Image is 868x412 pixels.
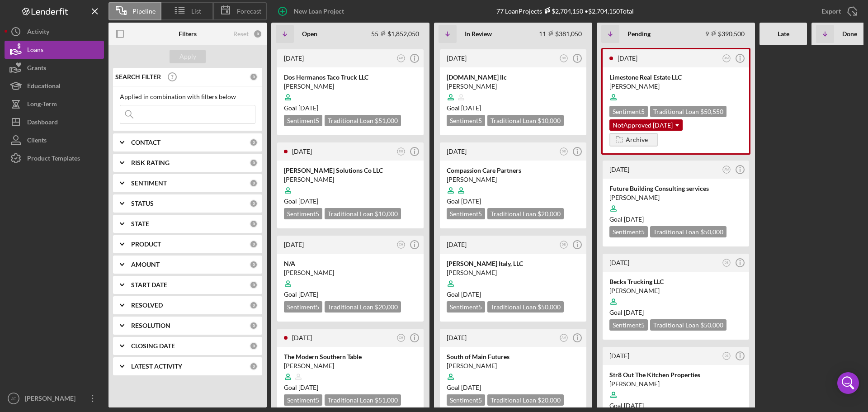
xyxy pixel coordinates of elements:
[842,30,857,38] b: Done
[250,260,258,269] div: 0
[447,208,485,219] div: Sentiment 5
[447,290,481,298] span: Goal
[562,57,566,60] text: DB
[325,115,401,126] div: Traditional Loan
[539,30,582,38] div: 11 $381,050
[131,302,163,309] b: RESOLVED
[724,168,729,171] text: AM
[601,48,750,155] a: [DATE]AMLimestone Real Estate LLC[PERSON_NAME]Sentiment5Traditional Loan $50,550NotApproved [DATE...
[447,301,485,313] div: Sentiment 5
[325,394,401,406] div: Traditional Loan
[650,226,726,237] div: Traditional Loan
[395,52,407,65] button: AM
[465,30,492,38] b: In Review
[609,352,629,360] time: 2025-04-14 15:22
[250,281,258,289] div: 0
[250,342,258,350] div: 0
[447,54,467,62] time: 2025-07-10 18:22
[447,394,485,406] div: Sentiment 5
[721,350,733,362] button: DB
[250,362,258,370] div: 0
[721,257,733,269] button: DB
[5,59,104,77] button: Grants
[395,239,407,251] button: CH
[447,352,580,361] div: South of Main Futures
[609,277,742,286] div: Becks Trucking LLC
[5,131,104,149] button: Clients
[562,243,566,246] text: DB
[131,159,170,166] b: RISK RATING
[609,259,629,266] time: 2025-06-24 12:49
[27,77,61,97] div: Educational
[439,234,588,323] a: [DATE]DB[PERSON_NAME] Italy, LLC[PERSON_NAME]Goal [DATE]Sentiment5Traditional Loan $50,000
[27,23,49,43] div: Activity
[325,208,401,219] div: Traditional Loan
[558,146,570,158] button: DB
[461,290,481,298] time: 03/13/2025
[131,241,161,248] b: PRODUCT
[5,149,104,167] button: Product Templates
[609,226,648,237] div: Sentiment 5
[399,336,403,339] text: CH
[700,228,723,236] span: $50,000
[609,370,742,379] div: Str8 Out The Kitchen Properties
[5,113,104,131] button: Dashboard
[131,261,160,268] b: AMOUNT
[609,184,742,193] div: Future Building Consulting services
[284,394,322,406] div: Sentiment 5
[27,41,43,61] div: Loans
[601,252,750,341] a: [DATE]DBBecks Trucking LLC[PERSON_NAME]Goal [DATE]Sentiment5Traditional Loan $50,000
[447,147,467,155] time: 2025-06-13 18:14
[725,261,729,264] text: DB
[562,150,566,153] text: DB
[724,57,729,60] text: AM
[461,384,481,391] time: 03/19/2025
[618,54,637,62] time: 2025-07-18 19:16
[276,141,425,230] a: [DATE]DB[PERSON_NAME] Solutions Co LLC[PERSON_NAME]Goal [DATE]Sentiment5Traditional Loan $10,000
[298,290,318,298] time: 10/24/2025
[250,159,258,167] div: 0
[375,210,398,218] span: $10,000
[447,197,481,205] span: Goal
[298,104,318,112] time: 07/12/2025
[821,2,841,20] div: Export
[395,332,407,344] button: CH
[487,301,564,313] div: Traditional Loan
[284,268,417,277] div: [PERSON_NAME]
[131,322,170,329] b: RESOLUTION
[375,396,398,404] span: $51,000
[250,138,258,147] div: 0
[447,82,580,91] div: [PERSON_NAME]
[5,41,104,59] a: Loans
[325,301,401,313] div: Traditional Loan
[294,2,344,20] div: New Loan Project
[233,30,249,38] div: Reset
[609,119,683,131] div: NotApproved [DATE]
[284,82,417,91] div: [PERSON_NAME]
[5,95,104,113] button: Long-Term
[624,308,644,316] time: 03/21/2025
[609,82,742,91] div: [PERSON_NAME]
[627,30,651,38] b: Pending
[561,336,566,339] text: AM
[447,259,580,268] div: [PERSON_NAME] Italy, LLC
[538,396,561,404] span: $20,000
[624,402,644,409] time: 01/16/2025
[284,104,318,112] span: Goal
[487,115,564,126] div: Traditional Loan
[131,220,149,227] b: STATE
[447,384,481,391] span: Goal
[284,352,417,361] div: The Modern Southern Table
[284,54,304,62] time: 2025-09-12 14:39
[721,164,733,176] button: AM
[542,7,583,15] div: $2,704,150
[284,241,304,248] time: 2025-09-09 16:53
[131,281,167,289] b: START DATE
[179,30,197,38] b: Filters
[250,301,258,309] div: 0
[27,95,57,115] div: Long-Term
[170,50,206,63] button: Apply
